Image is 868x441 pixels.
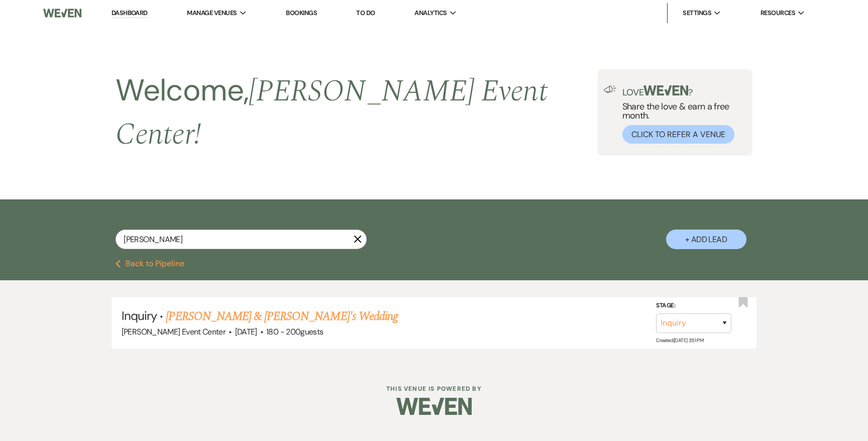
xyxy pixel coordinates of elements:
input: Search by name, event date, email address or phone number [116,230,367,249]
a: To Do [356,9,375,17]
span: [PERSON_NAME] Event Center [122,326,226,337]
span: Created: [DATE] 3:51 PM [656,337,703,344]
label: Stage: [656,300,731,311]
span: [PERSON_NAME] Event Center ! [116,68,547,158]
span: 180 - 200 guests [266,326,323,337]
p: Love ? [622,85,746,97]
h2: Welcome, [116,69,597,156]
div: Share the love & earn a free month. [616,85,746,144]
img: weven-logo-green.svg [643,85,688,95]
img: loud-speaker-illustration.svg [604,85,616,93]
img: Weven Logo [43,3,81,24]
a: [PERSON_NAME] & [PERSON_NAME]'s Wedding [166,307,398,325]
a: Dashboard [112,9,148,18]
span: Manage Venues [187,8,237,18]
span: Analytics [414,8,447,18]
a: Bookings [286,9,317,17]
span: Settings [683,8,711,18]
button: Back to Pipeline [116,260,184,268]
span: [DATE] [235,326,257,337]
img: Weven Logo [396,389,472,424]
button: + Add Lead [666,230,746,249]
button: Click to Refer a Venue [622,125,734,144]
span: Inquiry [122,308,157,323]
span: Resources [761,8,795,18]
